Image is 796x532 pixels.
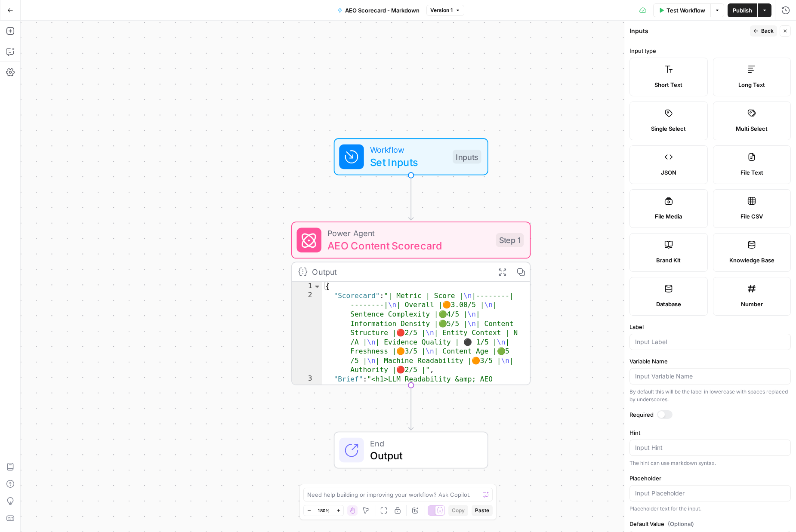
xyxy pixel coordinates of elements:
[656,300,681,308] span: Database
[448,505,468,516] button: Copy
[327,238,490,253] span: AEO Content Scorecard
[656,256,681,264] span: Brand Kit
[292,291,322,375] div: 2
[629,388,791,403] div: By default this will be the label in lowercase with spaces replaced by underscores.
[629,474,791,483] label: Placeholder
[312,266,488,278] div: Output
[635,489,785,498] input: Input Placeholder
[741,300,763,308] span: Number
[668,520,694,528] span: (Optional)
[736,124,768,133] span: Multi Select
[629,46,791,55] label: Input type
[291,221,531,385] div: Power AgentAEO Content ScorecardStep 1Output{ "Scorecard":"| Metric | Score |\n|--------| -------...
[635,338,785,346] input: Input Label
[654,80,682,89] span: Short Text
[740,212,763,221] span: File CSV
[327,227,490,240] span: Power Agent
[291,431,531,468] div: EndOutput
[409,175,413,220] g: Edge from start to step_1
[629,357,791,366] label: Variable Name
[629,505,791,513] div: Placeholder text for the input.
[345,6,420,15] span: AEO Scorecard - Markdown
[729,256,774,264] span: Knowledge Base
[370,448,475,463] span: Output
[635,372,785,381] input: Input Variable Name
[653,3,710,17] button: Test Workflow
[629,520,791,528] label: Default Value
[728,3,757,17] button: Publish
[370,144,447,156] span: Workflow
[666,6,705,15] span: Test Workflow
[332,3,425,17] button: AEO Scorecard - Markdown
[430,6,453,14] span: Version 1
[292,282,322,291] div: 1
[452,507,465,514] span: Copy
[761,27,774,35] span: Back
[738,80,765,89] span: Long Text
[629,410,791,419] label: Required
[740,168,763,177] span: File Text
[629,27,747,35] div: Inputs
[733,6,752,15] span: Publish
[750,25,777,37] button: Back
[661,168,676,177] span: JSON
[370,154,447,170] span: Set Inputs
[475,507,489,514] span: Paste
[409,385,413,430] g: Edge from step_1 to end
[655,212,682,221] span: File Media
[629,323,791,331] label: Label
[426,5,464,16] button: Version 1
[629,428,791,437] label: Hint
[496,233,524,247] div: Step 1
[313,282,321,291] span: Toggle code folding, rows 1 through 4
[318,507,330,514] span: 180%
[651,124,686,133] span: Single Select
[453,150,481,163] div: Inputs
[472,505,493,516] button: Paste
[629,459,791,467] div: The hint can use markdown syntax.
[370,437,475,449] span: End
[291,138,531,175] div: WorkflowSet InputsInputs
